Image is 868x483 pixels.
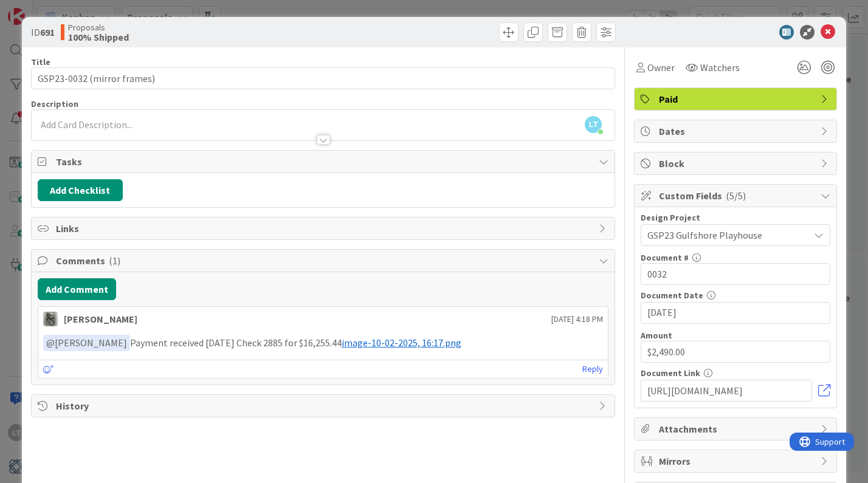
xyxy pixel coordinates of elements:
[46,337,127,349] span: [PERSON_NAME]
[726,190,746,202] span: ( 5/5 )
[26,2,55,16] span: Support
[659,92,815,106] span: Paid
[641,369,830,377] div: Document Link
[641,252,689,263] label: Document #
[647,60,675,75] span: Owner
[64,312,137,326] div: [PERSON_NAME]
[56,253,593,268] span: Comments
[659,124,815,139] span: Dates
[659,422,815,436] span: Attachments
[641,213,830,222] div: Design Project
[659,454,815,468] span: Mirrors
[31,25,55,39] span: ID
[40,26,55,38] b: 691
[647,303,824,323] input: MM/DD/YYYY
[585,116,602,133] span: LT
[43,335,604,351] p: Payment received [DATE] Check 2885 for $16,255.44
[68,32,129,42] b: 100% Shipped
[647,227,803,244] span: GSP23 Gulfshore Playhouse
[56,154,593,169] span: Tasks
[38,179,123,201] button: Add Checklist
[68,22,129,32] span: Proposals
[582,361,603,377] a: Reply
[43,312,58,326] img: PA
[31,98,78,109] span: Description
[641,330,672,341] label: Amount
[56,399,593,413] span: History
[659,188,815,203] span: Custom Fields
[342,337,461,349] span: image-10-02-2025, 16:17.png
[56,221,593,236] span: Links
[31,67,616,89] input: type card name here...
[38,278,116,300] button: Add Comment
[641,291,830,300] div: Document Date
[700,60,740,75] span: Watchers
[551,313,603,326] span: [DATE] 4:18 PM
[31,57,50,67] label: Title
[659,156,815,171] span: Block
[109,255,120,267] span: ( 1 )
[46,337,55,349] span: @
